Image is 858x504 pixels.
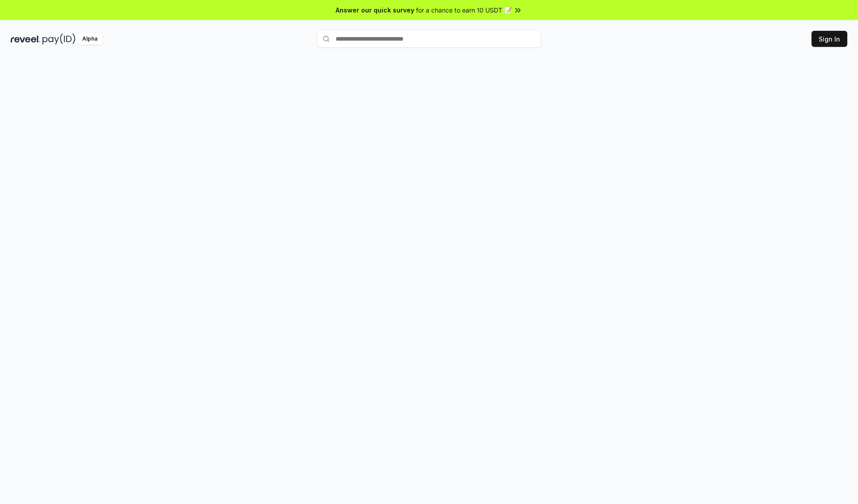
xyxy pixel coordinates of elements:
div: Alpha [77,33,102,45]
button: Sign In [812,31,847,47]
img: reveel_dark [11,33,41,45]
span: Answer our quick survey [336,5,414,15]
span: for a chance to earn 10 USDT 📝 [416,5,512,15]
img: pay_id [42,33,76,45]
